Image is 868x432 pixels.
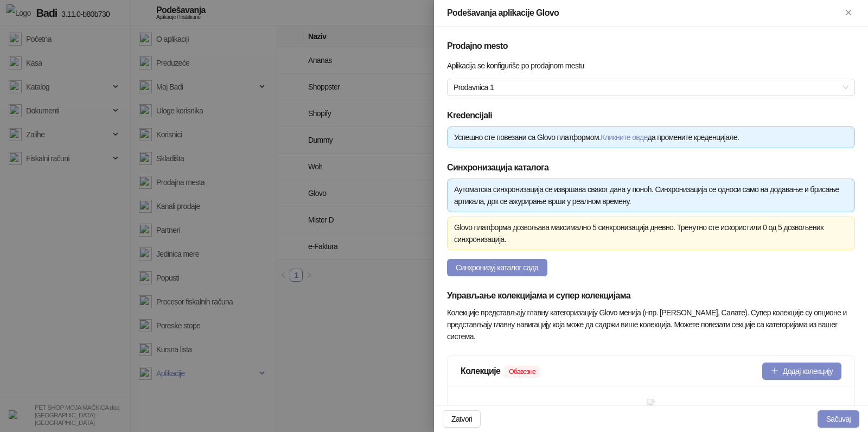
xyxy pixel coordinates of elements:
div: Аутоматска синхронизација се извршава сваког дана у поноћ. Синхронизација се односи само на додав... [454,183,848,207]
button: Sačuvaj [818,410,859,428]
div: Успешно сте повезани са Glovo платформом. да промените креденцијале. [454,131,848,143]
span: Обавезне [505,366,540,378]
div: Колекције представљају главну категоризацију Glovo менија (нпр. [PERSON_NAME], Салате). Супер кол... [447,307,855,342]
button: Додај колекцију [762,363,841,380]
div: Glovo платформа дозвољава максимално 5 синхронизација дневно. Тренутно сте искористили 0 од 5 доз... [454,221,848,245]
h5: Синхронизација каталога [447,161,855,174]
h5: Kredencijali [447,109,855,122]
span: Prodavnica 1 [454,79,848,96]
h5: Управљање колекцијама и супер колекцијама [447,289,855,302]
div: Podešavanja aplikacije Glovo [447,7,842,20]
button: Zatvori [842,7,855,20]
div: Колекције [461,364,500,378]
button: Zatvori [443,410,481,428]
h5: Prodajno mesto [447,40,855,53]
span: plus [771,367,778,374]
label: Aplikacija se konfiguriše po prodajnom mestu [447,57,591,74]
a: Кликните овде [601,133,647,142]
button: Синхронизуј каталог сада [447,259,547,276]
img: folder.svg [647,399,655,408]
